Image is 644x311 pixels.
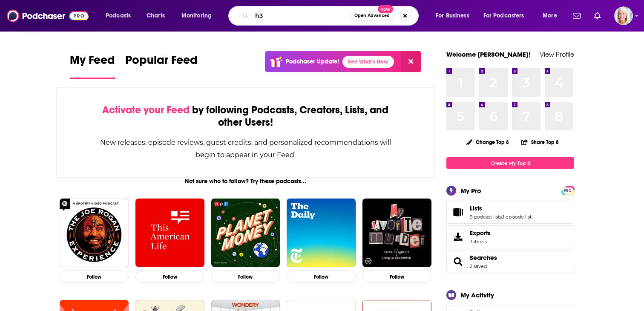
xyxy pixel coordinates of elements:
[70,53,115,72] span: My Feed
[125,53,198,72] span: Popular Feed
[614,6,633,25] img: User Profile
[99,104,392,129] div: by following Podcasts, Creators, Lists, and other Users!
[449,231,466,243] span: Exports
[436,10,469,22] span: For Business
[470,263,487,269] a: 2 saved
[70,53,115,79] a: My Feed
[460,187,481,195] div: My Pro
[342,56,394,68] a: See What's New
[211,271,280,283] button: Follow
[354,14,390,18] span: Open Advanced
[125,53,198,79] a: Popular Feed
[446,250,574,273] span: Searches
[446,157,574,169] a: Create My Top 8
[287,199,356,268] img: The Daily
[540,50,574,58] a: View Profile
[56,178,435,185] div: Not sure who to follow? Try these podcasts...
[483,10,524,22] span: For Podcasters
[470,229,491,237] span: Exports
[175,9,223,23] button: open menu
[100,9,142,23] button: open menu
[521,134,559,150] button: Share Top 8
[99,136,392,161] div: New releases, episode reviews, guest credits, and personalized recommendations will begin to appe...
[141,9,170,23] a: Charts
[502,214,503,220] span: ,
[470,254,497,262] a: Searches
[135,199,204,268] img: This American Life
[286,58,339,65] p: Podchaser Update!
[461,137,514,147] button: Change Top 8
[449,206,466,218] a: Lists
[7,8,89,24] img: Podchaser - Follow, Share and Rate Podcasts
[236,6,427,26] div: Search podcasts, credits, & more...
[446,201,574,224] span: Lists
[460,291,494,299] div: My Activity
[591,9,604,23] a: Show notifications dropdown
[470,214,502,220] a: 9 podcast lists
[569,9,584,23] a: Show notifications dropdown
[537,9,568,23] button: open menu
[446,225,574,248] a: Exports
[563,187,573,194] span: PRO
[287,271,356,283] button: Follow
[543,10,557,22] span: More
[60,199,129,268] img: The Joe Rogan Experience
[211,199,280,268] img: Planet Money
[430,9,480,23] button: open menu
[614,6,633,25] button: Show profile menu
[102,104,190,116] span: Activate your Feed
[478,9,537,23] button: open menu
[378,5,393,13] span: New
[362,199,431,268] img: My Favorite Murder with Karen Kilgariff and Georgia Hardstark
[181,10,212,22] span: Monitoring
[351,11,394,21] button: Open AdvancedNew
[563,187,573,193] a: PRO
[106,10,131,22] span: Podcasts
[135,271,204,283] button: Follow
[252,9,351,23] input: Search podcasts, credits, & more...
[470,204,482,212] span: Lists
[470,239,491,245] span: 3 items
[449,256,466,268] a: Searches
[60,271,129,283] button: Follow
[446,50,531,58] a: Welcome [PERSON_NAME]!
[614,6,633,25] span: Logged in as ashtonrc
[470,204,532,212] a: Lists
[362,271,431,283] button: Follow
[147,10,165,22] span: Charts
[503,214,532,220] a: 1 episode list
